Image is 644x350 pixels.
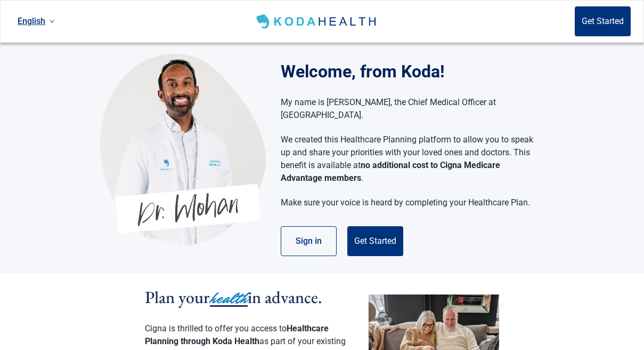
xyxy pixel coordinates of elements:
[575,6,631,36] button: Get Started
[281,59,544,84] h1: Welcome, from Koda!
[254,13,380,30] img: Koda Health
[281,226,337,256] button: Sign in
[100,53,266,245] img: Koda Health
[210,287,248,310] span: health
[281,196,534,209] p: Make sure your voice is heard by completing your Healthcare Plan.
[347,226,403,256] button: Get Started
[281,160,500,183] strong: no additional cost to Cigna Medicare Advantage members
[13,12,59,30] a: Current language: English
[248,286,322,308] span: in advance.
[281,133,534,185] p: We created this Healthcare Planning platform to allow you to speak up and share your priorities w...
[281,96,534,122] p: My name is [PERSON_NAME], the Chief Medical Officer at [GEOGRAPHIC_DATA].
[145,286,210,308] span: Plan your
[50,19,55,24] span: down
[145,323,287,333] span: Cigna is thrilled to offer you access to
